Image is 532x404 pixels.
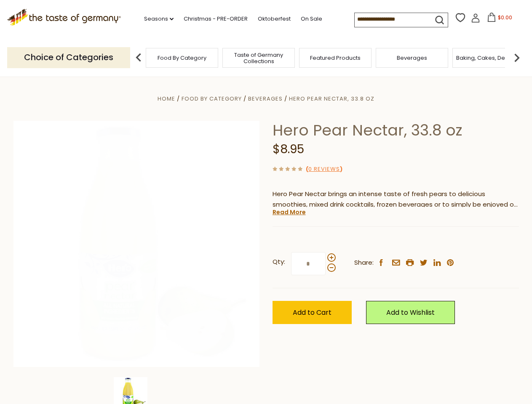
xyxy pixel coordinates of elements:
[182,95,242,103] a: Food By Category
[158,95,175,103] a: Home
[273,141,304,157] span: $8.95
[498,14,512,21] span: $0.00
[354,258,374,268] span: Share:
[310,55,361,61] a: Featured Products
[273,121,519,140] h1: Hero Pear Nectar, 33.8 oz
[273,208,306,216] a: Read More
[308,165,340,174] a: 0 Reviews
[184,14,248,24] a: Christmas - PRE-ORDER
[301,14,322,24] a: On Sale
[508,49,525,66] img: next arrow
[291,252,326,275] input: Qty:
[158,55,206,61] a: Food By Category
[456,55,521,61] a: Baking, Cakes, Desserts
[273,301,352,324] button: Add to Cart
[258,14,291,24] a: Oktoberfest
[144,14,174,24] a: Seasons
[273,257,285,267] strong: Qty:
[130,49,147,66] img: previous arrow
[482,13,518,25] button: $0.00
[248,95,283,103] a: Beverages
[366,301,455,324] a: Add to Wishlist
[289,95,374,103] a: Hero Pear Nectar, 33.8 oz
[13,121,260,367] img: Hero Pear Nectar, 33.8 oz
[7,47,130,68] p: Choice of Categories
[225,52,292,64] a: Taste of Germany Collections
[293,308,331,317] span: Add to Cart
[397,55,427,61] a: Beverages
[306,165,342,173] span: ( )
[273,189,519,210] p: Hero Pear Nectar brings an intense taste of fresh pears to delicious smoothies, mixed drink cockt...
